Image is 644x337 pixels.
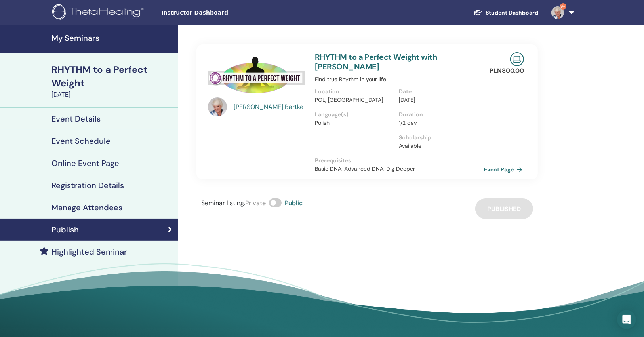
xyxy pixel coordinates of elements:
h4: Manage Attendees [51,203,122,212]
span: Public [285,199,303,207]
h4: Event Schedule [51,136,111,146]
a: [PERSON_NAME] Bartke [234,102,307,112]
img: graduation-cap-white.svg [473,9,483,16]
p: POL, [GEOGRAPHIC_DATA] [315,96,394,104]
h4: Registration Details [51,181,124,190]
p: Scholarship : [399,133,478,142]
a: Event Page [484,164,526,175]
p: [DATE] [399,96,478,104]
p: Find true Rhythm in your life! [315,75,483,84]
h4: Event Details [51,114,101,124]
p: Location : [315,88,394,96]
div: Open Intercom Messenger [617,310,636,329]
div: [DATE] [51,90,173,99]
p: Available [399,142,478,150]
h4: My Seminars [51,33,173,43]
p: PLN 800.00 [490,66,524,76]
img: Live Online Seminar [510,52,524,66]
span: Instructor Dashboard [161,9,280,17]
p: Duration : [399,110,478,119]
span: 9+ [560,3,566,10]
p: Date : [399,88,478,96]
p: Basic DNA, Advanced DNA, Dig Deeper [315,165,483,173]
p: Language(s) : [315,110,394,119]
p: Polish [315,119,394,127]
img: logo.png [52,4,147,22]
p: Prerequisites : [315,156,483,165]
div: RHYTHM to a Perfect Weight [51,63,173,90]
h4: Highlighted Seminar [51,247,127,257]
img: default.jpg [551,6,564,19]
h4: Online Event Page [51,158,119,168]
a: RHYTHM to a Perfect Weight[DATE] [47,63,178,99]
img: RHYTHM to a Perfect Weight [208,52,305,100]
img: default.jpg [208,97,227,116]
h4: Publish [51,225,79,234]
p: 1/2 day [399,119,478,127]
span: Seminar listing : [201,199,245,207]
a: Student Dashboard [467,6,545,20]
a: RHYTHM to a Perfect Weight with [PERSON_NAME] [315,52,437,72]
span: Private [245,199,266,207]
